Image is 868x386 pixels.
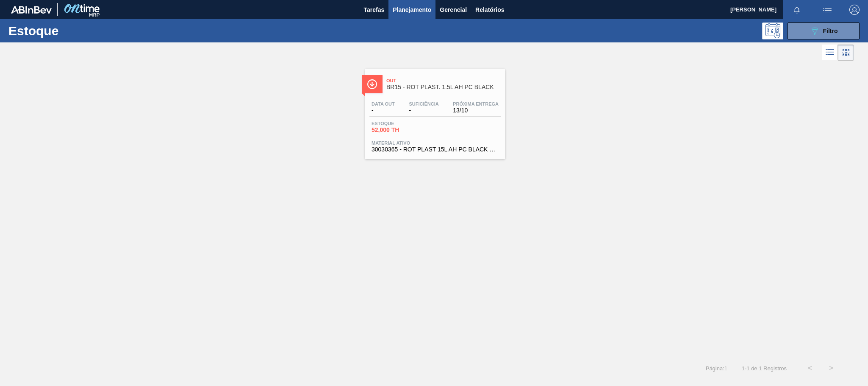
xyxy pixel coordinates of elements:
[409,107,438,114] span: -
[409,101,438,106] span: Suficiência
[372,140,499,145] span: Material ativo
[783,4,810,16] button: Notificações
[788,22,860,39] button: Filtro
[822,5,832,15] img: userActions
[372,146,499,153] span: 30030365 - ROT PLAST 15L AH PC BLACK NIV24
[475,5,504,15] span: Relatórios
[359,63,509,159] a: ÍconeOutBR15 - ROT PLAST. 1.5L AH PC BLACKData out-Suficiência-Próxima Entrega13/10Estoque52,000 ...
[11,6,52,14] img: TNhmsLtSVTkK8tSr43FrP2fwEKptu5GPRR3wAAAABJRU5ErkJggg==
[453,107,499,114] span: 13/10
[762,22,783,39] div: Pogramando: nenhum usuário selecionado
[740,365,787,372] span: 1 - 1 de 1 Registros
[386,84,501,90] span: BR15 - ROT PLAST. 1.5L AH PC BLACK
[363,5,384,15] span: Tarefas
[367,79,377,90] img: Ícone
[849,5,860,15] img: Logout
[8,26,136,36] h1: Estoque
[386,78,501,83] span: Out
[799,358,821,379] button: <
[393,5,431,15] span: Planejamento
[453,101,499,106] span: Próxima Entrega
[372,107,395,114] span: -
[706,365,727,372] span: Página : 1
[372,127,431,133] span: 52,000 TH
[821,358,842,379] button: >
[372,121,431,126] span: Estoque
[440,5,467,15] span: Gerencial
[822,45,838,61] div: Visão em Lista
[838,45,854,61] div: Visão em Cards
[372,101,395,106] span: Data out
[823,28,838,34] span: Filtro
